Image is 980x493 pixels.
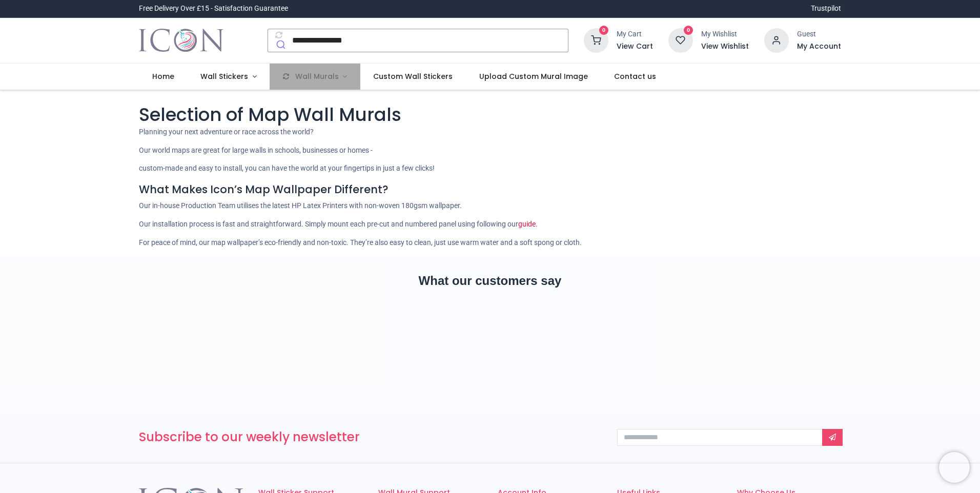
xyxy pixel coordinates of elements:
div: My Cart [617,29,653,39]
div: My Wishlist [701,29,749,39]
a: Logo of Icon Wall Stickers [139,26,223,55]
p: custom-made and easy to install, you can have the world at your fingertips in just a few clicks! [139,163,841,174]
div: Free Delivery Over £15 - Satisfaction Guarantee [139,4,288,14]
iframe: Brevo live chat [939,452,970,483]
h2: What our customers say [139,272,841,290]
h1: Selection of Map Wall Murals [139,102,841,127]
span: Wall Stickers [200,71,248,81]
sup: 0 [599,26,609,35]
h4: What Makes Icon’s Map Wallpaper Different? [139,182,841,197]
sup: 0 [684,26,693,35]
div: Guest [797,29,841,39]
a: guide [518,220,536,228]
p: Our world maps are great for large walls in schools, businesses or homes - [139,146,841,156]
p: Our in-house Production Team utilises the latest HP Latex Printers with non-woven 180gsm wallpaper. [139,201,841,211]
h3: Subscribe to our weekly newsletter [139,428,602,446]
p: Our installation process is fast and straightforward. Simply mount each pre-cut and numbered pane... [139,219,841,230]
p: Planning your next adventure or race across the world? [139,127,841,137]
a: 0 [668,35,693,44]
a: Wall Stickers [187,64,270,90]
span: Home [152,71,174,81]
span: Upload Custom Mural Image [479,71,588,81]
a: Trustpilot [811,4,841,14]
a: My Account [797,42,841,52]
span: Contact us [614,71,656,81]
a: View Wishlist [701,42,749,52]
span: Custom Wall Stickers [373,71,453,81]
p: For peace of mind, our map wallpaper’s eco-friendly and non-toxic. They’re also easy to clean, ju... [139,238,841,248]
iframe: Customer reviews powered by Trustpilot [139,307,841,379]
img: Icon Wall Stickers [139,26,223,55]
a: View Cart [617,42,653,52]
a: 0 [584,35,608,44]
